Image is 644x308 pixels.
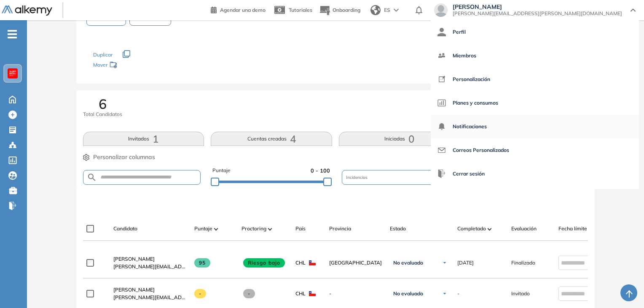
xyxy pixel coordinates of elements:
[384,6,390,14] span: ES
[113,255,188,263] a: [PERSON_NAME]
[194,258,211,267] span: 95
[453,10,622,17] span: [PERSON_NAME][EMAIL_ADDRESS][PERSON_NAME][DOMAIN_NAME]
[437,140,632,160] a: Correos Personalizados
[243,258,285,267] span: Riesgo bajo
[93,51,113,58] span: Duplicar
[394,8,399,12] img: arrow
[211,132,332,146] button: Cuentas creadas4
[488,228,492,230] img: [missing "en.ARROW_ALT" translation]
[437,22,632,42] a: Perfil
[93,153,155,162] span: Personalizar columnas
[319,1,360,19] button: Onboarding
[457,290,459,297] span: -
[93,58,177,73] div: Mover
[437,51,446,60] img: icon
[113,286,155,293] span: [PERSON_NAME]
[113,294,188,301] span: [PERSON_NAME][EMAIL_ADDRESS][PERSON_NAME][DOMAIN_NAME]
[437,93,632,113] a: Planes y consumos
[2,5,52,16] img: Logo
[437,75,446,84] img: icon
[194,289,207,298] span: -
[113,263,188,270] span: [PERSON_NAME][EMAIL_ADDRESS][PERSON_NAME][DOMAIN_NAME]
[295,259,306,267] span: CHL
[211,4,266,14] a: Agendar una demo
[453,93,498,113] span: Planes y consumos
[370,5,381,15] img: world
[113,286,188,294] a: [PERSON_NAME]
[243,289,255,298] span: -
[457,259,474,267] span: [DATE]
[453,164,485,184] span: Cerrar sesión
[511,225,537,232] span: Evaluación
[437,164,485,184] button: Cerrar sesión
[99,97,107,111] span: 6
[309,260,316,265] img: CHL
[214,228,218,230] img: [missing "en.ARROW_ALT" translation]
[295,290,306,297] span: CHL
[511,290,530,297] span: Invitado
[212,167,231,175] span: Puntaje
[87,172,97,183] img: SEARCH_ALT
[442,291,447,296] img: Ícono de flecha
[9,70,16,77] img: https://assets.alkemy.org/workspaces/620/d203e0be-08f6-444b-9eae-a92d815a506f.png
[558,225,587,232] span: Fecha límite
[289,7,312,13] span: Tutoriales
[83,111,122,118] span: Total Candidatos
[309,291,316,296] img: CHL
[241,225,266,232] span: Proctoring
[442,260,447,265] img: Ícono de flecha
[437,69,632,89] a: Personalización
[437,46,632,66] a: Miembros
[393,290,423,297] span: No evaluado
[393,259,423,266] span: No evaluado
[453,69,490,89] span: Personalización
[295,225,306,232] span: País
[453,22,466,42] span: Perfil
[83,132,204,146] button: Invitados1
[329,225,351,232] span: Provincia
[113,225,137,232] span: Candidato
[437,122,446,131] img: icon
[311,167,330,175] span: 0 - 100
[342,170,459,185] div: Incidencias
[437,146,446,154] img: icon
[346,174,369,181] span: Incidencias
[511,259,535,267] span: Finalizado
[437,99,446,107] img: icon
[194,225,212,232] span: Puntaje
[453,116,487,137] span: Notificaciones
[453,46,476,66] span: Miembros
[220,7,266,13] span: Agendar una demo
[339,132,460,146] button: Iniciadas0
[329,290,383,297] span: -
[437,170,446,178] img: icon
[390,225,406,232] span: Estado
[268,228,272,230] img: [missing "en.ARROW_ALT" translation]
[329,259,383,267] span: [GEOGRAPHIC_DATA]
[457,225,486,232] span: Completado
[437,116,632,137] a: Notificaciones
[437,28,446,36] img: icon
[453,3,622,10] span: [PERSON_NAME]
[113,256,155,262] span: [PERSON_NAME]
[8,33,17,35] i: -
[333,7,360,13] span: Onboarding
[453,140,509,160] span: Correos Personalizados
[83,153,155,162] button: Personalizar columnas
